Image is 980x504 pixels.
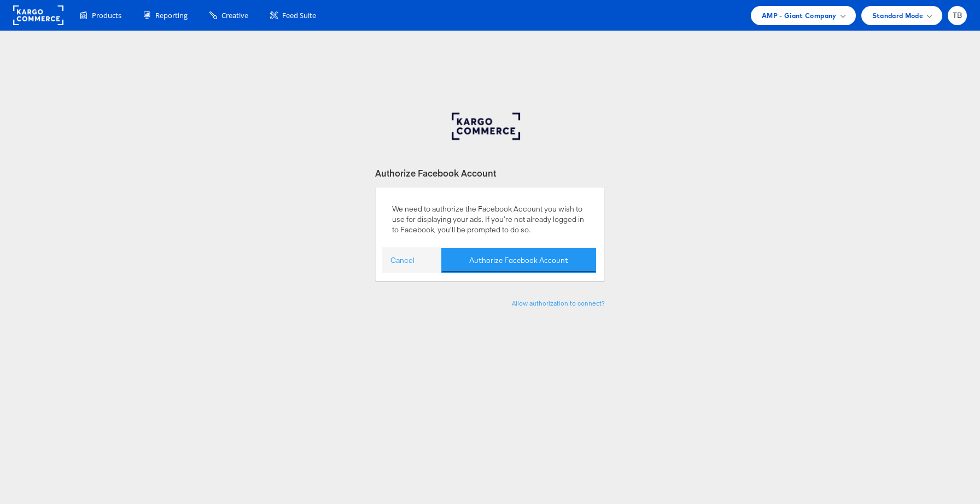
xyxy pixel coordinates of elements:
[390,255,415,266] a: Cancel
[762,10,837,21] span: AMP - Giant Company
[872,10,923,21] span: Standard Mode
[392,204,588,235] p: We need to authorize the Facebook Account you wish to use for displaying your ads. If you’re not ...
[953,12,962,19] span: TB
[441,248,596,273] button: Authorize Facebook Account
[92,10,121,21] span: Products
[512,299,605,307] a: Allow authorization to connect?
[155,10,188,21] span: Reporting
[282,10,316,21] span: Feed Suite
[221,10,248,21] span: Creative
[375,167,605,179] div: Authorize Facebook Account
